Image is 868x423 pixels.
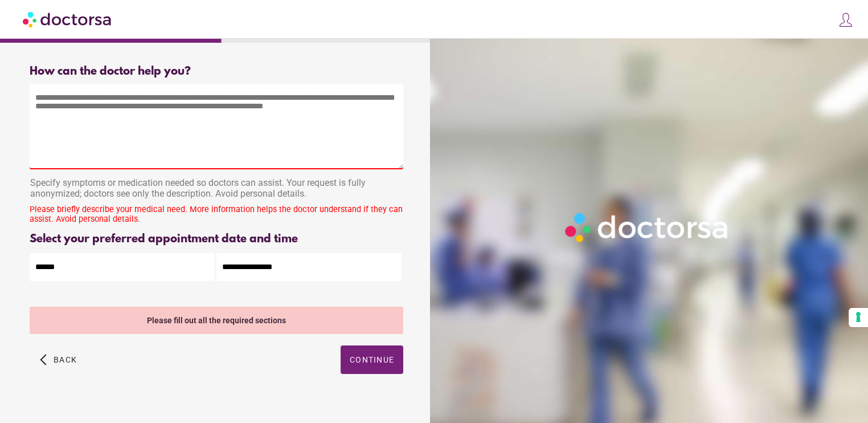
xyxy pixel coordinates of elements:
div: Specify symptoms or medication needed so doctors can assist. Your request is fully anonymized; do... [30,172,403,208]
div: How can the doctor help you? [30,65,403,78]
div: Please fill out all the required sections [30,307,403,334]
img: Logo-Doctorsa-trans-White-partial-flat.png [560,208,734,247]
button: Continue [341,345,403,374]
span: Back [54,355,77,364]
img: icons8-customer-100.png [838,12,854,28]
span: Continue [350,355,394,364]
div: Please briefly describe your medical need. More information helps the doctor understand if they c... [30,205,403,224]
button: Your consent preferences for tracking technologies [849,308,868,327]
img: Doctorsa.com [23,6,113,32]
div: Select your preferred appointment date and time [30,233,403,246]
button: arrow_back_ios Back [35,345,81,374]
